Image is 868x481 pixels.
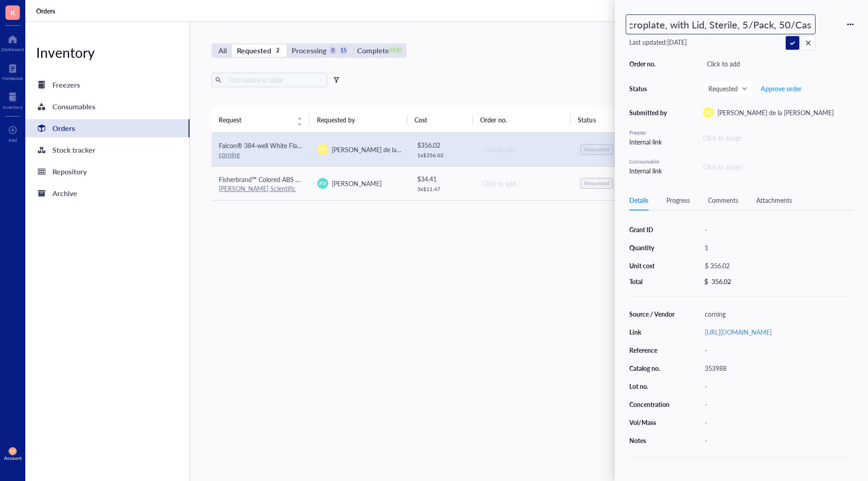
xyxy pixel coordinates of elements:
a: Orders [25,119,189,137]
div: $ 34.41 [417,174,468,184]
div: 1 x $ 356.02 [417,152,468,159]
div: Click to assign [703,162,854,172]
span: K [10,7,15,18]
div: 15 [340,47,347,55]
div: 1930 [392,47,400,55]
div: 3 x $ 11.47 [417,186,468,193]
span: Fisherbrand™ Colored ABS 50 Place Slide Boxes [219,175,353,184]
a: Orders [36,7,57,15]
div: $ 356.02 [417,140,468,150]
div: Vol/Mass [629,418,675,426]
span: [PERSON_NAME] de la [PERSON_NAME] [332,145,448,154]
th: Request [212,107,310,132]
span: Falcon® 384-well White Flat Bottom TC-treated Microtest Microplate, with Lid, Sterile, 5/Pack, 50... [219,141,509,150]
div: Reference [629,346,675,354]
th: Order no. [473,107,571,132]
span: [PERSON_NAME] de la [PERSON_NAME] [717,108,834,117]
span: DD [705,109,712,116]
div: Add [9,137,17,143]
div: Archive [52,187,77,200]
div: segmented control [212,43,406,58]
div: Unit cost [629,262,675,270]
div: Source / Vendor [629,310,675,318]
div: Click to assign [703,133,854,143]
div: Comments [708,195,738,205]
span: Requested [708,84,746,93]
div: 353988 [701,362,854,374]
div: - [701,416,854,429]
span: Approve order [761,85,802,92]
span: Request [219,115,292,125]
div: - [701,434,854,447]
div: Grant ID [629,225,675,233]
div: Click to add [483,145,566,154]
div: 2 [274,47,282,55]
div: - [701,398,854,411]
div: Account [4,455,22,461]
div: Inventory [3,104,23,110]
div: Total [629,277,675,285]
div: Catalog no. [629,364,675,372]
div: Consumable [629,158,670,166]
div: Last updated: [DATE] [629,38,854,46]
div: Internal link [629,166,670,176]
div: $ 356.02 [701,259,850,272]
td: Click to add [475,133,573,167]
div: Requested [584,180,609,187]
div: Attachments [756,195,792,205]
div: Lot no. [629,382,675,390]
div: Internal link [629,137,670,147]
div: Repository [52,165,87,178]
div: Notes [629,436,675,444]
a: [PERSON_NAME] Scientific [219,184,296,193]
div: Notebook [2,75,23,81]
div: Concentration [629,400,675,408]
div: Freezers [52,79,80,91]
a: Notebook [2,61,23,81]
div: - [701,380,854,392]
div: Stock tracker [52,144,95,156]
span: KV [320,179,326,187]
a: Dashboard [1,32,24,52]
th: Status [571,107,636,132]
div: Requested [237,44,271,57]
div: Inventory [25,43,189,61]
a: Inventory [3,90,23,110]
th: Requested by [310,107,408,132]
div: Consumables [52,100,95,113]
div: All [218,44,227,57]
div: Processing [292,44,326,57]
div: - [701,344,854,356]
div: Click to add [703,57,854,70]
a: Repository [25,163,189,181]
th: Cost [407,107,472,132]
td: Click to add [475,166,573,200]
a: Consumables [25,98,189,116]
span: AP [10,449,15,453]
input: Find orders in table [225,73,324,87]
a: [URL][DOMAIN_NAME] [705,327,772,336]
div: Click to add [483,178,566,188]
div: Status [629,84,670,93]
a: Freezers [25,76,189,94]
div: Orders [52,122,75,135]
div: - [701,223,854,236]
a: Stock tracker [25,141,189,159]
div: 356.02 [712,277,731,285]
div: Complete [357,44,389,57]
div: Requested [584,146,609,153]
a: Archive [25,184,189,202]
div: 1 [701,241,854,254]
div: Dashboard [1,47,24,52]
button: Approve order [760,81,802,96]
div: corning [701,308,854,320]
div: 0 [329,47,337,55]
div: Freezer [629,129,670,137]
div: Submitted by [629,108,670,117]
div: Progress [666,195,690,205]
div: $ [704,277,708,285]
div: Details [629,195,648,205]
div: Link [629,328,675,336]
div: Order no. [629,60,670,68]
div: Quantity [629,243,675,252]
